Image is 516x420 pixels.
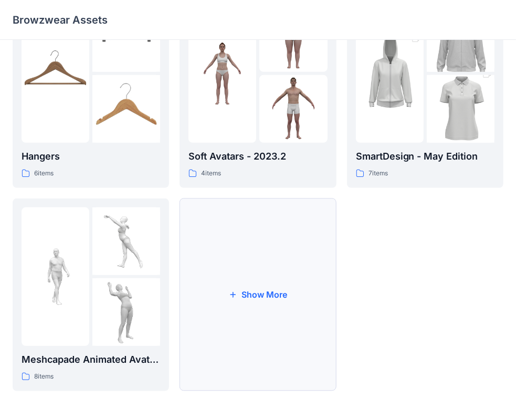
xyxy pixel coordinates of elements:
[22,243,89,310] img: folder 1
[92,207,160,275] img: folder 2
[92,75,160,143] img: folder 3
[92,278,160,346] img: folder 3
[356,149,494,164] p: SmartDesign - May Edition
[188,39,256,107] img: folder 1
[22,39,89,107] img: folder 1
[22,352,160,367] p: Meshcapade Animated Avatars
[259,75,327,143] img: folder 3
[34,168,54,179] p: 6 items
[201,168,221,179] p: 4 items
[427,58,494,160] img: folder 3
[180,198,336,391] button: Show More
[356,23,424,124] img: folder 1
[22,149,160,164] p: Hangers
[368,168,388,179] p: 7 items
[13,198,169,391] a: folder 1folder 2folder 3Meshcapade Animated Avatars8items
[34,371,54,382] p: 8 items
[13,13,108,27] p: Browzwear Assets
[188,149,327,164] p: Soft Avatars - 2023.2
